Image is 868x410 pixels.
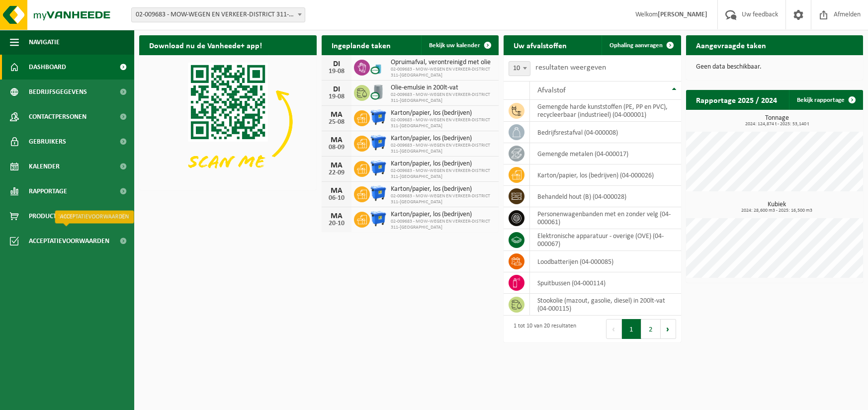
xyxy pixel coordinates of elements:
span: 10 [509,62,530,76]
span: Rapportage [29,179,67,204]
img: WB-1100-HPE-BE-01 [370,160,387,176]
label: resultaten weergeven [535,64,606,72]
span: Dashboard [29,55,66,80]
div: MA [327,187,347,195]
div: 08-09 [327,144,347,151]
div: 25-08 [327,119,347,126]
h2: Download nu de Vanheede+ app! [139,35,272,55]
td: behandeld hout (B) (04-000028) [530,186,681,207]
img: LP-OT-00060-CU [370,58,387,75]
span: Bekijk uw kalender [429,42,480,49]
div: DI [327,60,347,68]
div: 19-08 [327,93,347,100]
div: MA [327,162,347,169]
td: bedrijfsrestafval (04-000008) [530,122,681,143]
div: MA [327,212,347,220]
span: Product Shop [29,204,74,229]
a: Bekijk uw kalender [421,35,498,55]
td: stookolie (mazout, gasolie, diesel) in 200lt-vat (04-000115) [530,294,681,316]
td: elektronische apparatuur - overige (OVE) (04-000067) [530,229,681,251]
span: Karton/papier, los (bedrijven) [391,211,494,219]
span: Olie-emulsie in 200lt-vat [391,84,494,92]
span: Acceptatievoorwaarden [29,229,109,253]
button: 1 [622,319,641,339]
span: 02-009683 - MOW-WEGEN EN VERKEER-DISTRICT 311-[GEOGRAPHIC_DATA] [391,219,494,231]
h3: Tonnage [691,115,864,127]
img: WB-1100-HPE-BE-01 [370,210,387,227]
a: Ophaling aanvragen [602,35,680,55]
span: Bedrijfsgegevens [29,80,87,104]
p: Geen data beschikbaar. [696,64,854,71]
div: MA [327,111,347,119]
div: 1 tot 10 van 20 resultaten [509,318,576,340]
span: 2024: 28,600 m3 - 2025: 16,500 m3 [691,208,864,213]
h2: Rapportage 2025 / 2024 [686,90,787,109]
span: 02-009683 - MOW-WEGEN EN VERKEER-DISTRICT 311-[GEOGRAPHIC_DATA] [391,67,494,79]
span: Ophaling aanvragen [609,42,663,49]
div: 22-09 [327,169,347,176]
span: Gebruikers [29,129,66,154]
span: 10 [509,61,530,76]
img: LP-LD-00200-CU [370,83,387,100]
td: spuitbussen (04-000114) [530,272,681,294]
span: 02-009683 - MOW-WEGEN EN VERKEER-DISTRICT 311-[GEOGRAPHIC_DATA] [391,92,494,104]
td: karton/papier, los (bedrijven) (04-000026) [530,164,681,186]
img: WB-1100-HPE-BE-01 [370,109,387,126]
span: Karton/papier, los (bedrijven) [391,109,494,117]
span: Karton/papier, los (bedrijven) [391,135,494,143]
div: 06-10 [327,195,347,202]
td: gemengde harde kunststoffen (PE, PP en PVC), recycleerbaar (industrieel) (04-000001) [530,100,681,122]
strong: [PERSON_NAME] [658,11,707,18]
span: 02-009683 - MOW-WEGEN EN VERKEER-DISTRICT 311-[GEOGRAPHIC_DATA] [391,193,494,205]
button: Next [661,319,676,339]
td: personenwagenbanden met en zonder velg (04-000061) [530,207,681,229]
img: Download de VHEPlus App [139,55,317,188]
button: 2 [641,319,661,339]
span: 02-009683 - MOW-WEGEN EN VERKEER-DISTRICT 311-BRUGGE - 8000 BRUGGE, KONING ALBERT I LAAN 293 [131,7,305,22]
span: Contactpersonen [29,104,87,129]
a: Bekijk rapportage [789,90,862,110]
span: 02-009683 - MOW-WEGEN EN VERKEER-DISTRICT 311-[GEOGRAPHIC_DATA] [391,143,494,155]
img: WB-1100-HPE-BE-01 [370,185,387,202]
span: Opruimafval, verontreinigd met olie [391,59,494,67]
div: DI [327,85,347,93]
div: MA [327,136,347,144]
span: 02-009683 - MOW-WEGEN EN VERKEER-DISTRICT 311-BRUGGE - 8000 BRUGGE, KONING ALBERT I LAAN 293 [132,8,305,22]
span: 02-009683 - MOW-WEGEN EN VERKEER-DISTRICT 311-[GEOGRAPHIC_DATA] [391,168,494,180]
img: WB-1100-HPE-BE-01 [370,134,387,151]
span: Afvalstof [537,86,566,94]
span: Karton/papier, los (bedrijven) [391,185,494,193]
h2: Ingeplande taken [322,35,401,55]
h2: Aangevraagde taken [686,35,776,55]
div: 19-08 [327,68,347,75]
span: Navigatie [29,30,60,55]
span: 02-009683 - MOW-WEGEN EN VERKEER-DISTRICT 311-[GEOGRAPHIC_DATA] [391,117,494,129]
h3: Kubiek [691,201,864,213]
div: 20-10 [327,220,347,227]
td: gemengde metalen (04-000017) [530,143,681,164]
td: loodbatterijen (04-000085) [530,251,681,272]
h2: Uw afvalstoffen [504,35,577,55]
button: Previous [606,319,622,339]
span: Kalender [29,154,60,179]
span: 2024: 124,874 t - 2025: 53,140 t [691,122,864,127]
span: Karton/papier, los (bedrijven) [391,160,494,168]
